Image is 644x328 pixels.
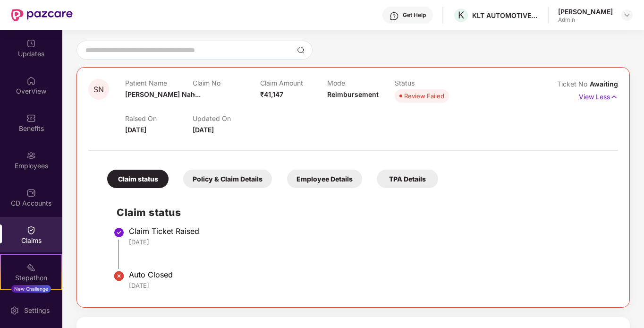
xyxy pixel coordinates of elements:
[26,151,36,160] img: svg+xml;base64,PHN2ZyBpZD0iRW1wbG95ZWVzIiB4bWxucz0iaHR0cDovL3d3dy53My5vcmcvMjAwMC9zdmciIHdpZHRoPS...
[260,90,283,98] span: ₹41,147
[297,46,305,54] img: svg+xml;base64,PHN2ZyBpZD0iU2VhcmNoLTMyeDMyIiB4bWxucz0iaHR0cDovL3d3dy53My5vcmcvMjAwMC9zdmciIHdpZH...
[558,7,613,16] div: [PERSON_NAME]
[404,91,444,101] div: Review Failed
[458,9,464,21] span: K
[558,16,613,24] div: Admin
[390,11,399,21] img: svg+xml;base64,PHN2ZyBpZD0iSGVscC0zMngzMiIgeG1sbnM9Imh0dHA6Ly93d3cudzMub3JnLzIwMDAvc3ZnIiB3aWR0aD...
[11,9,73,21] img: New Pazcare Logo
[11,285,51,293] div: New Challenge
[193,114,260,122] p: Updated On
[557,80,590,88] span: Ticket No
[113,227,125,238] img: svg+xml;base64,PHN2ZyBpZD0iU3RlcC1Eb25lLTMyeDMyIiB4bWxucz0iaHR0cDovL3d3dy53My5vcmcvMjAwMC9zdmciIH...
[93,86,104,94] span: SN
[125,114,193,122] p: Raised On
[579,89,618,102] p: View Less
[26,225,36,235] img: svg+xml;base64,PHN2ZyBpZD0iQ2xhaW0iIHhtbG5zPSJodHRwOi8vd3d3LnczLm9yZy8yMDAwL3N2ZyIgd2lkdGg9IjIwIi...
[623,11,631,19] img: svg+xml;base64,PHN2ZyBpZD0iRHJvcGRvd24tMzJ4MzIiIHhtbG5zPSJodHRwOi8vd3d3LnczLm9yZy8yMDAwL3N2ZyIgd2...
[395,79,462,87] p: Status
[193,90,196,98] span: -
[193,126,214,134] span: [DATE]
[125,90,201,98] span: [PERSON_NAME] Nah...
[183,170,272,188] div: Policy & Claim Details
[610,92,618,102] img: svg+xml;base64,PHN2ZyB4bWxucz0iaHR0cDovL3d3dy53My5vcmcvMjAwMC9zdmciIHdpZHRoPSIxNyIgaGVpZ2h0PSIxNy...
[590,80,618,88] span: Awaiting
[129,238,609,246] div: [DATE]
[10,306,19,315] img: svg+xml;base64,PHN2ZyBpZD0iU2V0dGluZy0yMHgyMCIgeG1sbnM9Imh0dHA6Ly93d3cudzMub3JnLzIwMDAvc3ZnIiB3aW...
[403,11,426,19] div: Get Help
[129,226,609,236] div: Claim Ticket Raised
[107,170,169,188] div: Claim status
[129,281,609,290] div: [DATE]
[21,306,52,315] div: Settings
[113,270,125,282] img: svg+xml;base64,PHN2ZyBpZD0iU3RlcC1Eb25lLTIweDIwIiB4bWxucz0iaHR0cDovL3d3dy53My5vcmcvMjAwMC9zdmciIH...
[327,90,379,98] span: Reimbursement
[26,39,36,48] img: svg+xml;base64,PHN2ZyBpZD0iVXBkYXRlZCIgeG1sbnM9Imh0dHA6Ly93d3cudzMub3JnLzIwMDAvc3ZnIiB3aWR0aD0iMj...
[260,79,328,87] p: Claim Amount
[26,76,36,86] img: svg+xml;base64,PHN2ZyBpZD0iSG9tZSIgeG1sbnM9Imh0dHA6Ly93d3cudzMub3JnLzIwMDAvc3ZnIiB3aWR0aD0iMjAiIG...
[129,270,609,279] div: Auto Closed
[472,11,538,20] div: KLT AUTOMOTIVE AND TUBULAR PRODUCTS LTD
[287,170,362,188] div: Employee Details
[117,205,609,220] h2: Claim status
[327,79,395,87] p: Mode
[26,113,36,123] img: svg+xml;base64,PHN2ZyBpZD0iQmVuZWZpdHMiIHhtbG5zPSJodHRwOi8vd3d3LnczLm9yZy8yMDAwL3N2ZyIgd2lkdGg9Ij...
[377,170,438,188] div: TPA Details
[26,188,36,198] img: svg+xml;base64,PHN2ZyBpZD0iQ0RfQWNjb3VudHMiIGRhdGEtbmFtZT0iQ0QgQWNjb3VudHMiIHhtbG5zPSJodHRwOi8vd3...
[26,263,36,272] img: svg+xml;base64,PHN2ZyB4bWxucz0iaHR0cDovL3d3dy53My5vcmcvMjAwMC9zdmciIHdpZHRoPSIyMSIgaGVpZ2h0PSIyMC...
[125,126,146,134] span: [DATE]
[193,79,260,87] p: Claim No
[125,79,193,87] p: Patient Name
[1,273,61,283] div: Stepathon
